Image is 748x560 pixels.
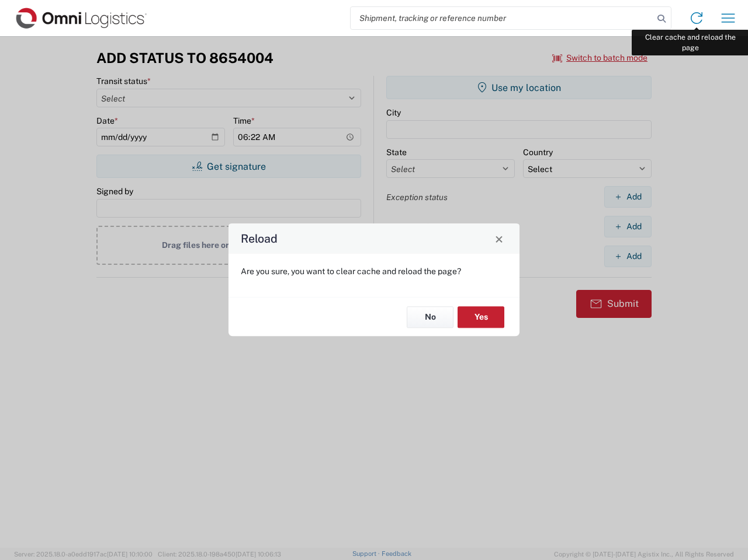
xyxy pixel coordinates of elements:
button: Yes [458,306,504,328]
p: Are you sure, you want to clear cache and reload the page? [241,266,507,276]
h4: Reload [241,230,278,247]
input: Shipment, tracking or reference number [351,7,653,29]
button: Close [491,230,507,247]
button: No [407,306,453,328]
